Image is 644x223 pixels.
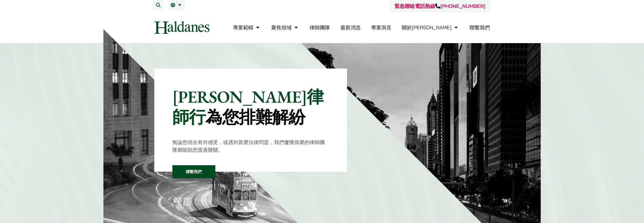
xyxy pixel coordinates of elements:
a: 聚焦領域 [271,24,299,31]
img: Logo of Haldanes [154,21,209,34]
a: 聯繫我們 [470,24,490,31]
mark: 為您排難解紛 [205,106,305,128]
a: 專業範疇 [233,24,261,31]
a: 緊急聯絡電話熱線[PHONE_NUMBER] [394,3,485,9]
a: 聯繫我們 [172,165,215,178]
p: 無論您現在有何感受，或遇到甚麼法律問題，我們屢獲殊榮的律師團隊都能助您渡過難關。 [172,138,329,154]
a: 最新消息 [340,24,361,31]
a: 關於何敦 [402,24,459,31]
p: [PERSON_NAME]律師行 [172,87,329,127]
a: 繁 [171,3,183,7]
a: 律師團隊 [310,24,330,31]
a: 專業洞見 [371,24,391,31]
